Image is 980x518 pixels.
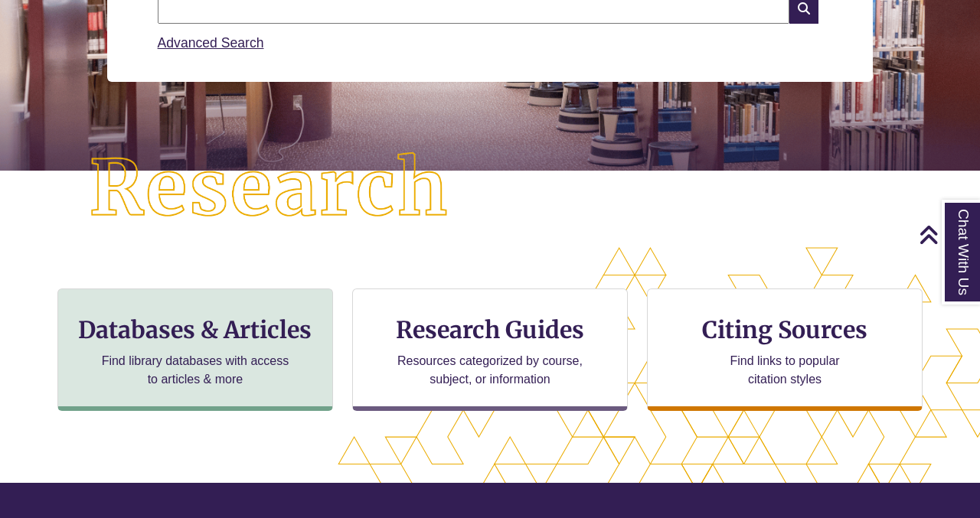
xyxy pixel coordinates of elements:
img: Research [49,112,490,266]
a: Databases & Articles Find library databases with access to articles & more [57,288,333,411]
h3: Research Guides [365,315,615,344]
p: Find links to popular citation styles [710,352,860,389]
h3: Databases & Articles [70,315,320,344]
p: Find library databases with access to articles & more [96,352,296,389]
a: Advanced Search [158,35,264,50]
a: Research Guides Resources categorized by course, subject, or information [352,288,628,411]
h3: Citing Sources [691,315,878,344]
a: Back to Top [919,224,976,245]
a: Citing Sources Find links to popular citation styles [647,288,923,411]
p: Resources categorized by course, subject, or information [390,352,590,389]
